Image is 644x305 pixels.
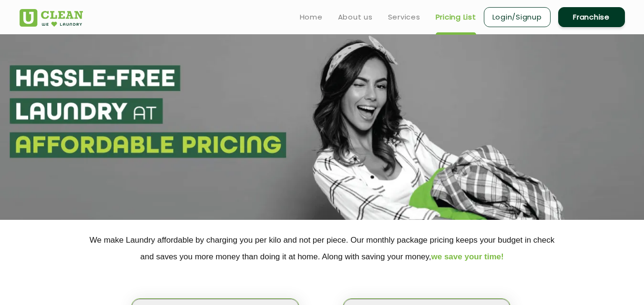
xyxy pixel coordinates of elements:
a: Services [388,11,420,23]
a: Franchise [558,7,625,27]
a: Pricing List [436,11,476,23]
a: About us [338,11,373,23]
span: we save your time! [431,252,504,261]
p: We make Laundry affordable by charging you per kilo and not per piece. Our monthly package pricin... [20,232,625,265]
img: UClean Laundry and Dry Cleaning [20,9,83,27]
a: Login/Signup [484,7,551,27]
a: Home [300,11,323,23]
